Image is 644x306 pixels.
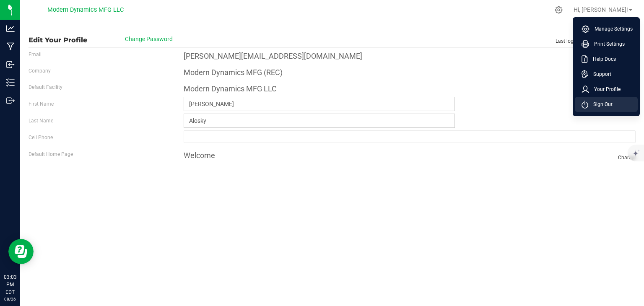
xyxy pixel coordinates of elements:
[4,296,16,302] p: 08/26
[589,25,633,33] span: Manage Settings
[6,42,15,51] inline-svg: Manufacturing
[589,40,625,48] span: Print Settings
[556,37,636,45] span: Last login: [DATE] 11:56:03 AM EDT
[29,117,53,124] label: Last Name
[6,24,15,33] inline-svg: Analytics
[575,97,638,112] li: Sign Out
[6,96,15,105] inline-svg: Outbound
[29,67,51,75] label: Company
[184,85,636,93] h4: Modern Dynamics MFG LLC
[29,51,42,58] label: Email
[125,36,173,42] span: Change Password
[588,55,616,63] span: Help Docs
[553,6,564,14] div: Manage settings
[618,154,636,161] span: Change
[589,85,621,93] span: Your Profile
[29,150,73,158] label: Default Home Page
[6,78,15,87] inline-svg: Inventory
[588,70,611,78] span: Support
[47,6,124,13] span: Modern Dynamics MFG LLC
[588,100,613,109] span: Sign Out
[6,60,15,69] inline-svg: Inbound
[8,239,34,264] iframe: Resource center
[29,100,54,108] label: First Name
[582,70,634,78] a: Support
[184,68,283,77] h4: Modern Dynamics MFG (REC)
[107,32,191,46] button: Change Password
[574,6,628,13] span: Hi, [PERSON_NAME]!
[184,52,362,60] h4: [PERSON_NAME][EMAIL_ADDRESS][DOMAIN_NAME]
[582,55,634,63] a: Help Docs
[29,83,62,91] label: Default Facility
[4,273,16,296] p: 03:03 PM EDT
[184,130,636,143] input: Format: (999) 999-9999
[184,151,636,160] h4: Welcome
[29,36,96,44] span: Edit Your Profile
[29,134,53,141] label: Cell Phone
